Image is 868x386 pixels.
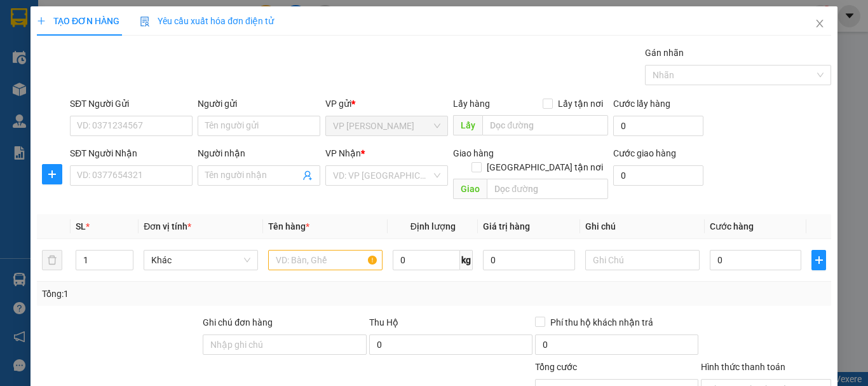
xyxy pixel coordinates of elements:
[198,97,320,111] div: Người gửi
[613,99,670,109] label: Cước lấy hàng
[811,250,826,270] button: plus
[710,221,754,231] span: Cước hàng
[482,115,607,135] input: Dọc đường
[42,287,336,301] div: Tổng: 1
[545,315,658,329] span: Phí thu hộ khách nhận trả
[453,148,494,158] span: Giao hàng
[410,221,455,231] span: Định lượng
[552,97,607,111] span: Lấy tận nơi
[585,250,700,270] input: Ghi Chú
[487,179,607,199] input: Dọc đường
[453,115,482,135] span: Lấy
[144,221,191,231] span: Đơn vị tính
[613,165,703,186] input: Cước giao hàng
[140,16,274,26] span: Yêu cầu xuất hóa đơn điện tử
[140,17,150,27] img: icon
[333,116,440,135] span: VP Hà Huy Tập
[802,6,837,42] button: Close
[580,214,705,239] th: Ghi chú
[42,164,62,184] button: plus
[302,170,313,181] span: user-add
[483,221,530,231] span: Giá trị hàng
[812,255,825,265] span: plus
[453,99,490,109] span: Lấy hàng
[151,251,250,270] span: Khác
[70,97,193,111] div: SĐT Người Gửi
[37,17,46,25] span: plus
[325,148,361,158] span: VP Nhận
[645,48,684,58] label: Gán nhãn
[613,148,675,158] label: Cước giao hàng
[198,146,320,160] div: Người nhận
[535,362,577,372] span: Tổng cước
[203,317,273,327] label: Ghi chú đơn hàng
[815,18,825,29] span: close
[37,16,119,26] span: TẠO ĐƠN HÀNG
[76,221,86,231] span: SL
[70,146,193,160] div: SĐT Người Nhận
[369,317,398,327] span: Thu Hộ
[43,169,62,179] span: plus
[481,160,607,174] span: [GEOGRAPHIC_DATA] tận nơi
[453,179,487,199] span: Giao
[613,116,703,136] input: Cước lấy hàng
[483,250,574,270] input: 0
[268,221,309,231] span: Tên hàng
[42,250,62,270] button: delete
[701,362,785,372] label: Hình thức thanh toán
[460,250,473,270] span: kg
[325,97,448,111] div: VP gửi
[203,334,366,355] input: Ghi chú đơn hàng
[268,250,383,270] input: VD: Bàn, Ghế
